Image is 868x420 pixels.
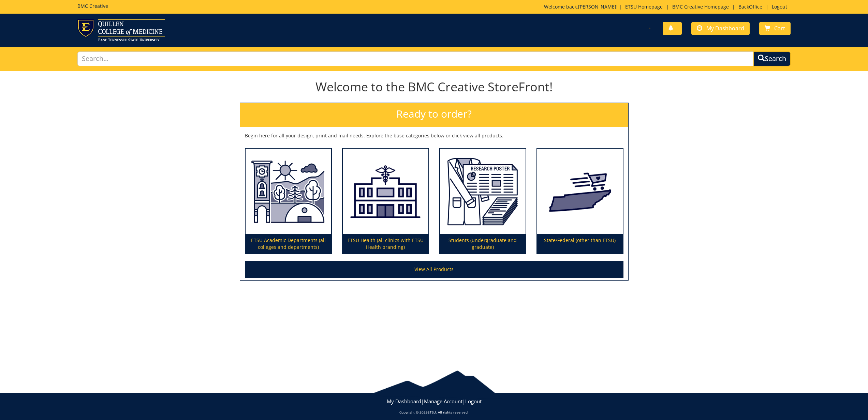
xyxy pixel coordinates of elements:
a: [PERSON_NAME] [578,3,616,10]
p: ETSU Health (all clinics with ETSU Health branding) [343,234,428,253]
p: ETSU Academic Departments (all colleges and departments) [246,234,331,253]
p: Begin here for all your design, print and mail needs. Explore the base categories below or click ... [245,132,623,139]
h5: BMC Creative [77,3,108,9]
a: My Dashboard [691,22,750,35]
img: ETSU logo [77,19,165,41]
h2: Ready to order? [240,103,628,127]
img: Students (undergraduate and graduate) [440,149,526,235]
a: ETSU [428,410,436,415]
a: BMC Creative Homepage [669,3,732,10]
p: State/Federal (other than ETSU) [537,234,623,253]
img: State/Federal (other than ETSU) [537,149,623,235]
p: Students (undergraduate and graduate) [440,234,526,253]
a: Manage Account [424,398,462,405]
a: ETSU Homepage [622,3,666,10]
a: ETSU Academic Departments (all colleges and departments) [246,149,331,254]
span: My Dashboard [706,25,744,32]
a: BackOffice [735,3,766,10]
img: ETSU Academic Departments (all colleges and departments) [246,149,331,235]
input: Search... [77,51,754,66]
a: Logout [465,398,482,405]
a: Logout [768,3,791,10]
span: Cart [774,25,785,32]
h1: Welcome to the BMC Creative StoreFront! [240,80,629,94]
p: Welcome back, ! | | | | [544,3,791,10]
a: Cart [759,22,791,35]
a: ETSU Health (all clinics with ETSU Health branding) [343,149,428,254]
img: ETSU Health (all clinics with ETSU Health branding) [343,149,428,235]
a: Students (undergraduate and graduate) [440,149,526,254]
a: View All Products [245,261,623,278]
button: Search [753,51,791,66]
a: My Dashboard [387,398,421,405]
a: State/Federal (other than ETSU) [537,149,623,254]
